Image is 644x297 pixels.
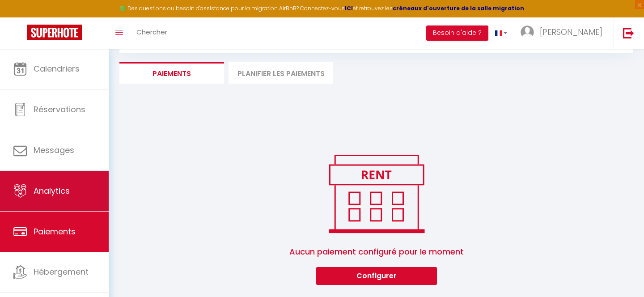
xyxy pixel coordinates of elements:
[623,27,634,38] img: logout
[130,17,174,49] a: Chercher
[136,27,167,37] span: Chercher
[521,25,534,39] img: ...
[229,62,333,84] li: Planifier les paiements
[514,17,614,49] a: ... [PERSON_NAME]
[289,237,464,267] span: Aucun paiement configuré pour le moment
[426,25,488,41] button: Besoin d'aide ?
[34,266,89,277] span: Hébergement
[34,144,74,156] span: Messages
[34,104,85,115] span: Réservations
[119,62,224,84] li: Paiements
[34,185,70,196] span: Analytics
[319,151,433,237] img: rent.png
[393,4,524,12] a: créneaux d'ouverture de la salle migration
[7,4,34,30] button: Ouvrir le widget de chat LiveChat
[345,4,353,12] a: ICI
[540,26,602,38] span: [PERSON_NAME]
[316,267,437,285] button: Configurer
[34,226,76,237] span: Paiements
[27,25,82,40] img: Super Booking
[34,63,80,74] span: Calendriers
